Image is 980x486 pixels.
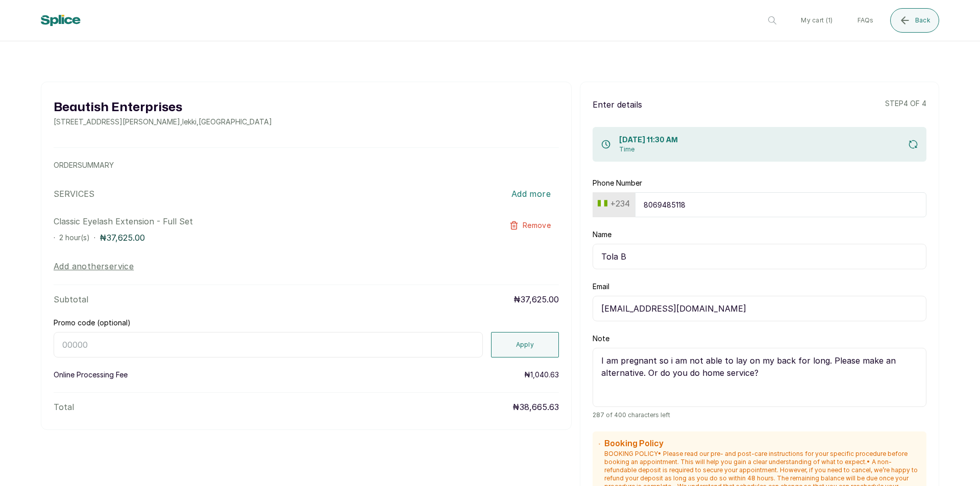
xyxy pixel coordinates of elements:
p: Total [54,401,74,413]
button: Back [890,8,939,33]
button: Add anotherservice [54,260,134,272]
p: ₦ [524,370,559,380]
input: 9151930463 [635,192,926,217]
input: 00000 [54,332,483,357]
span: 1,040.63 [530,370,559,379]
span: 2 hour(s) [59,233,90,242]
p: Subtotal [54,293,88,305]
p: ₦38,665.63 [512,401,559,413]
h1: [DATE] 11:30 AM [619,135,678,145]
button: +234 [594,196,634,212]
span: Remove [523,220,551,231]
label: Name [593,229,611,240]
button: Add more [503,183,559,205]
button: Apply [491,332,559,357]
textarea: I am pregnant so i am not able to lay on my back for long. Please make an alternative. Or do you ... [593,348,926,407]
label: Phone Number [593,178,642,188]
p: ₦37,625.00 [100,232,145,244]
p: Classic Eyelash Extension - Full Set [54,215,458,227]
label: Promo code (optional) [54,318,131,328]
h2: Booking Policy [604,438,920,450]
input: Jane Okon [593,244,926,269]
label: Email [593,282,609,292]
button: My cart (1) [793,8,841,33]
h2: Beautish Enterprises [54,98,272,117]
input: email@acme.com [593,296,926,321]
button: FAQs [849,8,882,33]
p: ORDER SUMMARY [54,160,559,170]
p: ₦37,625.00 [513,293,559,305]
div: · · [54,232,458,244]
p: Enter details [593,98,642,111]
span: Back [915,16,930,24]
p: SERVICES [54,188,94,200]
p: Time [619,145,678,154]
span: 287 of 400 characters left [593,411,926,419]
button: Remove [501,215,559,236]
label: Note [593,334,609,344]
p: step 4 of 4 [885,98,926,111]
p: Online Processing Fee [54,370,128,380]
p: [STREET_ADDRESS][PERSON_NAME] , lekki , [GEOGRAPHIC_DATA] [54,117,272,127]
